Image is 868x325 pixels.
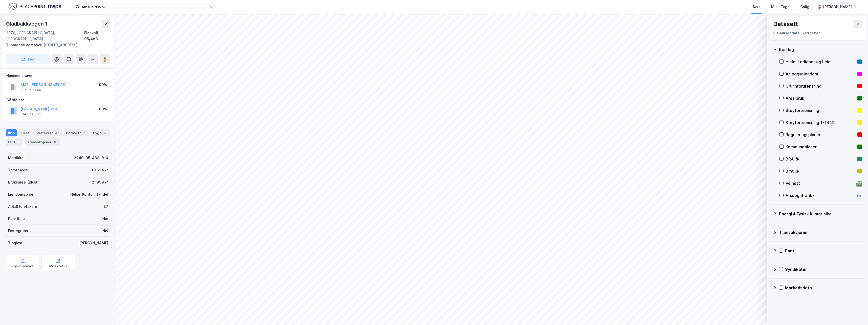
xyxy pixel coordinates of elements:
[20,112,41,116] div: 914 594 685
[84,30,110,42] div: Eidsvoll, 95/483
[800,4,809,10] div: Bolig
[843,301,868,325] div: Kontrollprogram for chat
[779,211,862,217] div: Energi & Fysisk Klimarisiko
[25,138,60,146] div: Transaksjoner
[785,266,862,272] div: Syndikater
[8,155,25,161] div: Matrikkel
[779,47,862,53] div: Kartlag
[16,139,21,145] div: 3
[53,139,58,145] div: 9
[6,30,84,42] div: 2070, [GEOGRAPHIC_DATA], [GEOGRAPHIC_DATA]
[786,107,855,113] div: Støyforurensning
[49,264,67,268] div: Miljøstatus
[843,301,868,325] iframe: Chat Widget
[102,216,108,222] div: Nei
[64,129,89,136] div: Datasett
[82,130,87,135] div: 1
[103,130,108,135] div: 5
[786,95,855,101] div: Arealbruk
[785,248,862,254] div: Pant
[786,168,855,174] div: BYA–%
[19,129,31,136] div: Eiere
[102,228,108,234] div: Nei
[6,20,48,28] div: Gladbakkvegen 1
[8,167,28,173] div: Tomteareal
[74,155,108,161] div: 3240-95-483-0-0
[79,240,108,246] div: [PERSON_NAME]
[823,4,852,10] div: [PERSON_NAME]
[6,129,17,136] div: Info
[92,167,108,173] div: 19 624 ㎡
[786,71,855,77] div: Anleggseiendom
[786,144,855,150] div: Kommuneplaner
[786,59,855,65] div: Yield, Ledighet og Leie
[54,130,60,135] div: 37
[8,228,28,234] div: Festegrunn
[856,180,862,187] div: 🛣️
[6,97,110,103] div: Gårdeiere
[8,240,23,246] div: Tinglyst
[8,179,37,185] div: Bruksareal (BRA)
[20,88,41,92] div: 985 058 466
[97,106,107,112] div: 100%
[91,129,110,136] div: Bygg
[6,43,44,47] span: Tilhørende adresser:
[92,179,108,185] div: 21 959 ㎡
[33,129,62,136] div: Leietakere
[103,204,108,210] div: 37
[8,216,25,222] div: Punktleie
[785,285,862,291] div: Markedsdata
[8,204,37,210] div: Antall leietakere
[771,4,789,10] div: Mine Tags
[786,119,855,126] div: Støyforurensning T-1442
[773,30,862,36] div: Visualiser data i kartet her.
[6,54,50,64] button: Tag
[786,132,855,138] div: Reguleringsplaner
[12,264,34,268] div: Kommunekart
[786,180,854,186] div: Veinett
[80,3,209,11] input: Søk på adresse, matrikkel, gårdeiere, leietakere eller personer
[786,192,854,198] div: Årsdøgntrafikk
[786,156,855,162] div: BRA–%
[786,83,855,89] div: Grunnforurensning
[773,20,798,28] div: Datasett
[6,138,23,146] div: ESG
[8,2,61,11] img: logo.f888ab2527a4732fd821a326f86c7f29.svg
[779,229,862,235] div: Transaksjoner
[70,191,108,197] div: Helse, Kontor, Handel
[8,191,33,197] div: Eiendomstype
[6,42,106,48] div: [STREET_ADDRESS]
[6,73,110,79] div: Hjemmelshaver
[753,4,760,10] div: Kart
[97,82,107,88] div: 100%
